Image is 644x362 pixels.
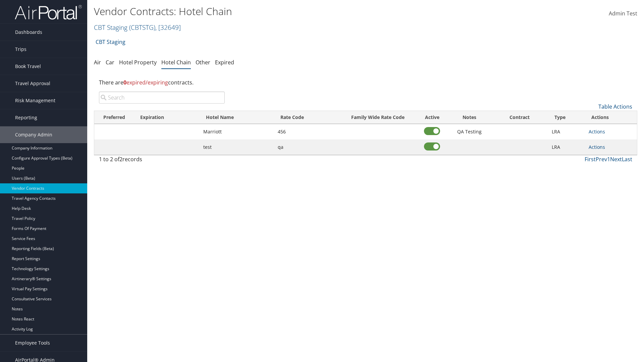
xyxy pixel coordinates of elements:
th: Preferred: activate to sort column ascending [94,111,134,124]
th: Type: activate to sort column ascending [548,111,586,124]
a: 1 [607,156,610,163]
th: Contract: activate to sort column ascending [491,111,548,124]
th: Rate Code: activate to sort column ascending [274,111,339,124]
div: 1 to 2 of records [99,155,225,167]
a: Prev [596,156,607,163]
a: Actions [589,128,605,135]
a: Next [610,156,622,163]
a: Hotel Chain [161,59,191,66]
span: Company Admin [15,126,52,143]
span: , [ 32649 ] [155,23,181,32]
div: There are contracts. [94,73,637,92]
a: Air [94,59,101,66]
td: test [200,139,274,155]
a: Hotel Property [119,59,157,66]
strong: 0 [123,79,126,86]
a: Admin Test [609,3,637,24]
td: qa [274,139,339,155]
span: Book Travel [15,58,41,75]
th: Expiration: activate to sort column ascending [134,111,200,124]
th: Notes: activate to sort column ascending [448,111,491,124]
a: Actions [589,144,605,150]
th: Family Wide Rate Code: activate to sort column ascending [339,111,416,124]
a: Last [622,156,632,163]
span: Travel Approval [15,75,50,92]
span: Dashboards [15,24,42,41]
span: Reporting [15,109,37,126]
td: LRA [548,124,586,139]
span: expired/expiring [123,79,168,86]
td: Marriott [200,124,274,139]
th: Actions [585,111,637,124]
span: ( CBTSTG ) [129,23,155,32]
span: Trips [15,41,26,58]
span: 2 [119,156,122,163]
h1: Vendor Contracts: Hotel Chain [94,4,456,18]
a: CBT Staging [96,35,125,49]
th: Active: activate to sort column ascending [417,111,448,124]
td: LRA [548,139,586,155]
span: Risk Management [15,92,55,109]
input: Search [99,92,225,104]
a: Expired [215,59,234,66]
a: First [585,156,596,163]
a: CBT Staging [94,23,181,32]
img: airportal-logo.png [15,4,82,20]
a: Car [106,59,114,66]
a: Other [196,59,210,66]
span: QA Testing [457,128,482,135]
td: 456 [274,124,339,139]
span: Admin Test [609,10,637,17]
th: Hotel Name: activate to sort column ascending [200,111,274,124]
span: Employee Tools [15,335,50,351]
a: Table Actions [598,103,632,110]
